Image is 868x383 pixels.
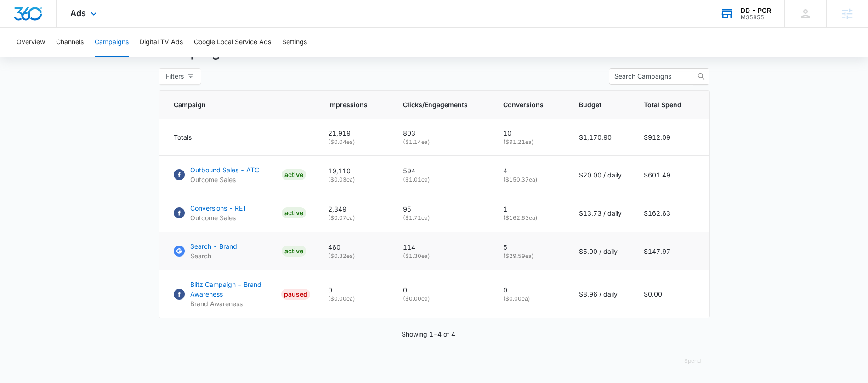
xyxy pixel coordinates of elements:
[503,138,557,146] p: ( $91.21 ea)
[70,8,86,18] span: Ads
[190,203,247,213] p: Conversions - RET
[328,252,381,260] p: ( $0.32 ea)
[140,28,183,57] button: Digital TV Ads
[693,68,709,85] button: search
[174,132,306,142] div: Totals
[633,119,709,156] td: $912.09
[328,176,381,184] p: ( $0.03 ea)
[282,246,306,257] div: ACTIVE
[503,214,557,222] p: ( $162.63 ea)
[174,207,185,218] img: Facebook
[194,28,271,57] button: Google Local Service Ads
[503,166,557,176] p: 4
[328,166,381,176] p: 19,110
[503,128,557,138] p: 10
[503,295,557,303] p: ( $0.00 ea)
[174,289,185,300] img: Facebook
[614,71,681,81] input: Search Campaigns
[633,194,709,232] td: $162.63
[644,100,681,109] span: Total Spend
[174,100,293,109] span: Campaign
[159,68,201,85] button: Filters
[403,242,481,252] p: 114
[503,100,544,109] span: Conversions
[503,252,557,260] p: ( $29.59 ea)
[174,280,306,309] a: FacebookBlitz Campaign - Brand AwarenessBrand AwarenessPAUSED
[17,28,45,57] button: Overview
[741,14,771,21] div: account id
[190,241,237,251] p: Search - Brand
[190,299,278,309] p: Brand Awareness
[190,213,247,223] p: Outcome Sales
[579,100,608,109] span: Budget
[579,289,622,299] p: $8.96 / daily
[579,208,622,218] p: $13.73 / daily
[579,132,622,142] p: $1,170.90
[403,166,481,176] p: 594
[403,128,481,138] p: 803
[503,242,557,252] p: 5
[741,7,771,14] div: account name
[282,169,306,180] div: ACTIVE
[174,246,185,257] img: Google Ads
[190,280,278,299] p: Blitz Campaign - Brand Awareness
[328,295,381,303] p: ( $0.00 ea)
[328,128,381,138] p: 21,919
[190,251,237,261] p: Search
[174,203,306,223] a: FacebookConversions - RETOutcome SalesACTIVE
[693,73,709,80] span: search
[282,207,306,218] div: ACTIVE
[403,252,481,260] p: ( $1.30 ea)
[56,28,84,57] button: Channels
[174,169,185,180] img: Facebook
[328,285,381,295] p: 0
[190,175,259,184] p: Outcome Sales
[166,71,184,81] span: Filters
[402,329,455,339] p: Showing 1-4 of 4
[675,350,710,372] button: Spend
[174,241,306,261] a: Google AdsSearch - BrandSearchACTIVE
[503,204,557,214] p: 1
[403,214,481,222] p: ( $1.71 ea)
[633,270,709,318] td: $0.00
[579,170,622,180] p: $20.00 / daily
[403,285,481,295] p: 0
[328,214,381,222] p: ( $0.07 ea)
[403,176,481,184] p: ( $1.01 ea)
[633,156,709,194] td: $601.49
[579,246,622,256] p: $5.00 / daily
[281,289,310,300] div: PAUSED
[403,138,481,146] p: ( $1.14 ea)
[95,28,129,57] button: Campaigns
[190,165,259,175] p: Outbound Sales - ATC
[328,204,381,214] p: 2,349
[403,295,481,303] p: ( $0.00 ea)
[328,138,381,146] p: ( $0.04 ea)
[328,100,368,109] span: Impressions
[328,242,381,252] p: 460
[503,285,557,295] p: 0
[174,165,306,184] a: FacebookOutbound Sales - ATCOutcome SalesACTIVE
[403,100,468,109] span: Clicks/Engagements
[282,28,307,57] button: Settings
[403,204,481,214] p: 95
[503,176,557,184] p: ( $150.37 ea)
[633,232,709,270] td: $147.97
